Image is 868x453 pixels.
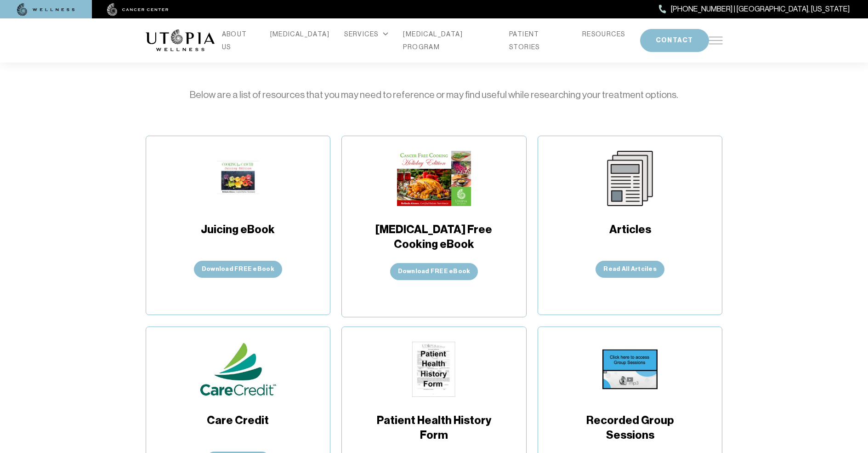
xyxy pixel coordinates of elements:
[207,413,269,441] span: Care Credit
[640,29,709,52] button: CONTACT
[659,3,850,15] a: [PHONE_NUMBER] | [GEOGRAPHIC_DATA], [US_STATE]
[372,413,496,443] span: Patient Health History Form
[568,413,692,443] span: Recorded Group Sessions
[17,3,75,16] img: wellness
[195,342,281,397] img: Care Credit
[390,263,478,280] button: Download FREE eBook
[194,261,282,278] button: Download FREE eBook
[406,342,461,397] img: Patient Health History Form
[372,222,496,252] span: [MEDICAL_DATA] Free Cooking eBook
[403,28,494,53] a: [MEDICAL_DATA] PROGRAM
[602,151,658,206] img: Articles
[596,261,664,278] a: Read All Artciles
[509,28,567,53] a: PATIENT STORIES
[217,151,260,206] img: Juicing eBook
[397,151,471,206] img: Cancer Free Cooking eBook
[671,3,850,15] span: [PHONE_NUMBER] | [GEOGRAPHIC_DATA], [US_STATE]
[146,29,215,52] img: logo
[170,88,698,103] p: Below are a list of resources that you may need to reference or may find useful while researching...
[344,28,388,40] div: SERVICES
[582,28,625,40] a: RESOURCES
[107,3,169,16] img: cancer center
[609,222,651,250] span: Articles
[270,28,330,40] a: [MEDICAL_DATA]
[201,222,275,250] span: Juicing eBook
[222,28,255,53] a: ABOUT US
[709,37,723,44] img: icon-hamburger
[602,342,658,397] img: Recorded Group Sessions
